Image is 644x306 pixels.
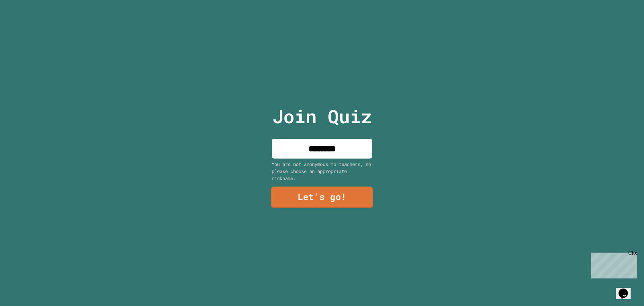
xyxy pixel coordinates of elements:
iframe: chat widget [616,279,637,299]
div: Chat with us now!Close [3,3,46,43]
iframe: chat widget [588,250,637,278]
a: Let's go! [271,187,373,208]
div: You are not anonymous to teachers, so please choose an appropriate nickname. [272,161,372,182]
p: Join Quiz [272,102,372,130]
